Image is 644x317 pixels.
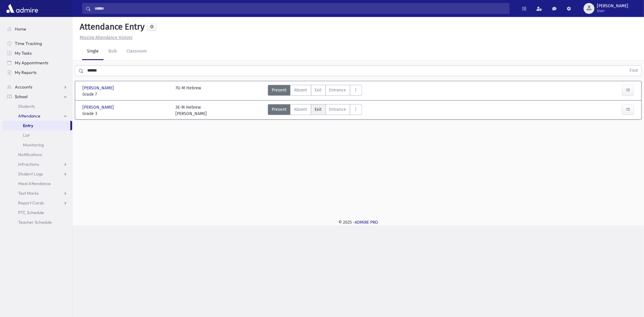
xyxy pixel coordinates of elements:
a: PTC Schedule [2,208,72,217]
h5: Attendance Entry [77,22,145,32]
span: List [23,133,30,138]
span: [PERSON_NAME] [82,104,115,110]
span: My Tasks [15,50,32,56]
img: AdmirePro [5,2,40,14]
span: Time Tracking [15,41,42,46]
span: User [597,8,628,13]
span: Entrance [329,106,346,113]
a: Infractions [2,159,72,169]
span: Exit [315,87,322,93]
span: Attendance [18,113,40,119]
div: AttTypes [268,104,362,117]
input: Search [91,3,509,14]
button: Find [626,66,641,76]
a: Missing Attendance History [77,35,133,40]
a: School [2,92,72,101]
a: Notifications [2,150,72,159]
span: Grade 7 [82,91,169,98]
a: Entry [2,121,70,130]
a: Meal Attendance [2,179,72,188]
a: Monitoring [2,140,72,150]
a: Home [2,24,72,34]
a: My Reports [2,68,72,77]
span: Exit [315,106,322,113]
span: Report Cards [18,200,44,206]
a: My Tasks [2,48,72,58]
div: AttTypes [268,85,362,98]
span: [PERSON_NAME] [82,85,115,91]
span: Monitoring [23,142,44,148]
span: PTC Schedule [18,210,44,215]
span: Entrance [329,87,346,93]
a: Test Marks [2,188,72,198]
span: Home [15,26,26,32]
span: My Reports [15,70,37,75]
span: Infractions [18,162,39,167]
div: 3E-M Hebrew [PERSON_NAME] [175,104,207,117]
span: School [15,94,27,99]
div: 7G-M Hebrew [175,85,201,98]
u: Missing Attendance History [80,35,133,40]
a: List [2,130,72,140]
a: My Appointments [2,58,72,68]
span: [PERSON_NAME] [597,4,628,8]
span: Meal Attendance [18,181,51,186]
a: Time Tracking [2,39,72,48]
span: Grade 3 [82,110,169,117]
span: Students [18,104,35,109]
div: © 2025 - [82,219,634,226]
a: ADMIRE PRO [355,220,378,225]
span: Present [272,87,287,93]
a: Teacher Schedule [2,217,72,227]
a: Students [2,101,72,111]
a: Report Cards [2,198,72,208]
span: Teacher Schedule [18,219,52,225]
a: Bulk [104,43,122,60]
span: Present [272,106,287,113]
span: Student Logs [18,171,43,177]
a: Accounts [2,82,72,92]
a: Single [82,43,104,60]
span: Notifications [18,152,42,157]
span: Absent [294,87,307,93]
span: Test Marks [18,191,39,196]
a: Classroom [122,43,152,60]
span: Accounts [15,84,32,90]
span: My Appointments [15,60,48,66]
a: Attendance [2,111,72,121]
span: Entry [23,123,33,128]
a: Student Logs [2,169,72,179]
span: Absent [294,106,307,113]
